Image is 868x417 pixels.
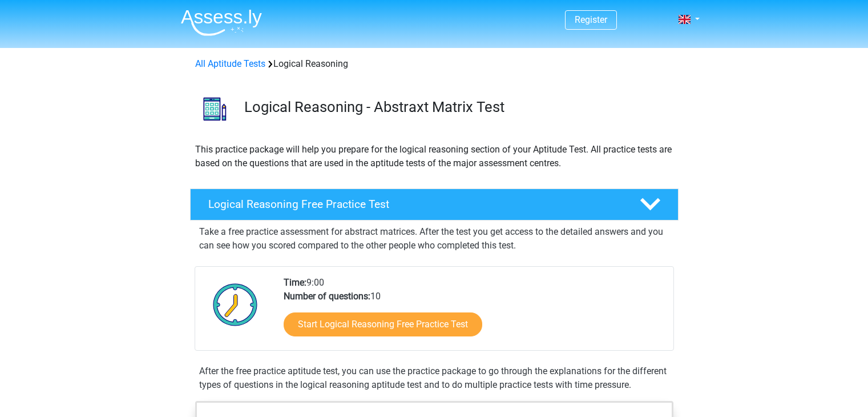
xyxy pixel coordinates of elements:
[181,9,262,36] img: Assessly
[199,225,669,252] p: Take a free practice assessment for abstract matrices. After the test you get access to the detai...
[284,277,306,288] b: Time:
[185,189,683,220] a: Logical Reasoning Free Practice Test
[207,276,264,333] img: Clock
[284,312,482,336] a: Start Logical Reasoning Free Practice Test
[244,98,669,116] h3: Logical Reasoning - Abstraxt Matrix Test
[195,364,674,392] div: After the free practice aptitude test, you can use the practice package to go through the explana...
[208,198,621,211] h4: Logical Reasoning Free Practice Test
[195,143,673,170] p: This practice package will help you prepare for the logical reasoning section of your Aptitude Te...
[191,85,239,133] img: logical reasoning
[284,291,370,302] b: Number of questions:
[195,58,265,69] a: All Aptitude Tests
[191,57,678,71] div: Logical Reasoning
[275,276,673,350] div: 9:00 10
[575,14,607,25] a: Register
